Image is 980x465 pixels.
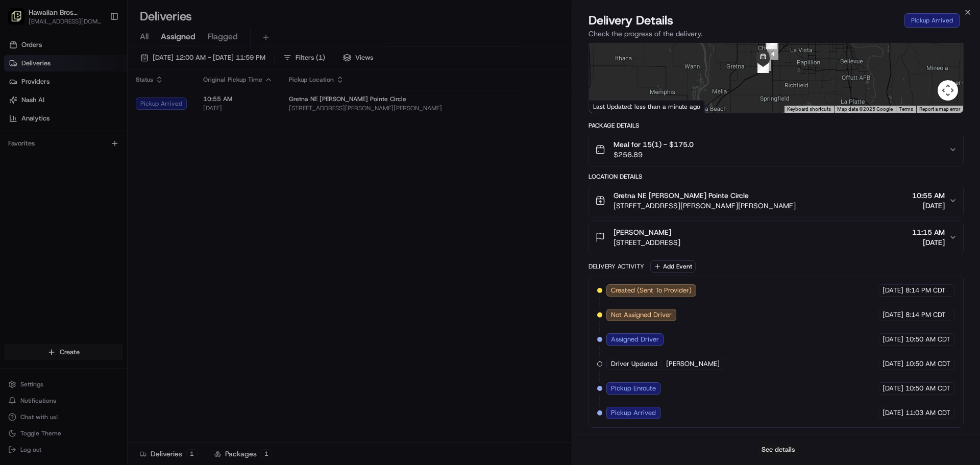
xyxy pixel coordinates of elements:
div: 3 [767,37,778,48]
span: 10:50 AM CDT [905,335,950,344]
span: Pylon [102,173,124,181]
span: [DATE] [912,237,945,248]
span: Driver Updated [611,359,657,369]
span: Created (Sent To Provider) [611,286,692,295]
div: We're available if you need us! [35,108,129,116]
span: Pickup Arrived [611,408,656,418]
img: Nash [10,10,31,31]
span: 11:15 AM [912,227,945,237]
span: 10:50 AM CDT [905,359,950,369]
span: [DATE] [883,286,903,295]
span: 10:50 AM CDT [905,384,950,393]
span: [DATE] [883,335,903,344]
img: Google [592,100,625,113]
div: 💻 [86,149,94,157]
span: Pickup Enroute [611,384,656,393]
a: 📗Knowledge Base [6,144,82,162]
button: Start new chat [174,101,186,113]
div: 4 [767,48,778,60]
span: [DATE] [912,201,945,211]
span: Knowledge Base [20,148,78,158]
div: Delivery Activity [589,262,644,271]
span: 8:14 PM CDT [905,310,946,320]
span: 10:55 AM [912,190,945,201]
span: Gretna NE [PERSON_NAME] Pointe Circle [614,190,749,201]
div: Location Details [589,173,964,181]
span: 11:03 AM CDT [905,408,950,418]
button: Meal for 15(1) - $175.0$256.89 [589,133,963,166]
a: Powered byPylon [72,173,124,181]
span: [STREET_ADDRESS][PERSON_NAME][PERSON_NAME] [614,201,796,211]
div: 📗 [10,149,18,157]
span: Meal for 15(1) - $175.0 [614,139,694,150]
button: Gretna NE [PERSON_NAME] Pointe Circle[STREET_ADDRESS][PERSON_NAME][PERSON_NAME]10:55 AM[DATE] [589,184,963,217]
div: 10 [757,62,769,73]
span: Delivery Details [589,12,673,29]
p: Welcome 👋 [10,41,186,57]
button: Keyboard shortcuts [787,106,831,113]
p: Check the progress of the delivery. [589,29,964,39]
div: Start new chat [35,97,167,108]
span: [DATE] [883,384,903,393]
a: Terms [899,106,913,112]
button: Add Event [650,260,696,273]
img: 1736555255976-a54dd68f-1ca7-489b-9aae-adbdc363a1c4 [10,97,29,116]
span: Assigned Driver [611,335,659,344]
button: Map camera controls [938,80,958,101]
span: API Documentation [96,148,164,158]
input: Clear [27,66,168,77]
div: 2 [766,38,777,49]
a: Report a map error [919,106,960,112]
span: $256.89 [614,150,694,160]
span: Map data ©2025 Google [837,106,893,112]
span: [DATE] [883,359,903,369]
div: Last Updated: less than a minute ago [589,100,705,113]
span: [DATE] [883,408,903,418]
span: [PERSON_NAME] [614,227,671,237]
span: [DATE] [883,310,903,320]
span: Not Assigned Driver [611,310,672,320]
a: 💻API Documentation [82,144,168,162]
button: See details [757,443,799,457]
span: 8:14 PM CDT [905,286,946,295]
span: [PERSON_NAME] [666,359,720,369]
a: Open this area in Google Maps (opens a new window) [592,100,625,113]
div: Package Details [589,121,964,130]
span: [STREET_ADDRESS] [614,237,680,248]
button: [PERSON_NAME][STREET_ADDRESS]11:15 AM[DATE] [589,221,963,254]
